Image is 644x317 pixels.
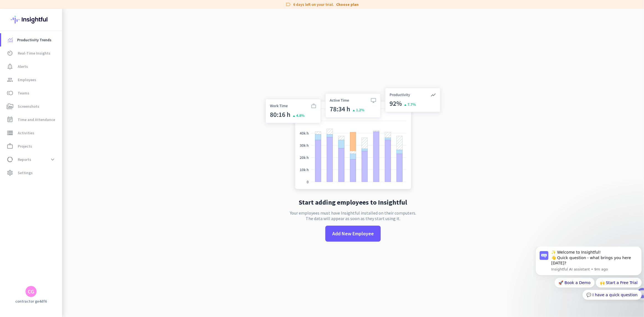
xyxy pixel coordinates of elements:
[7,103,13,110] i: perm_media
[48,154,58,164] button: expand_more
[1,86,62,100] a: tollTeams
[1,126,62,140] a: storageActivities
[285,2,291,7] i: label
[18,90,29,96] span: Teams
[1,73,62,86] a: groupEmployees
[7,169,13,176] i: settings
[7,76,13,83] i: group
[2,31,109,53] div: Quick reply options
[7,50,13,56] i: av_timer
[18,156,31,163] span: Reports
[18,3,104,9] div: ✨ Welcome to Insightful!
[6,4,15,13] img: Profile image for Insightful AI assistant
[18,130,34,136] span: Activities
[18,116,55,123] span: Time and Attendance
[7,130,13,136] i: storage
[1,47,62,60] a: av_timerReal-Time Insights
[336,2,359,7] a: Choose plan
[18,143,32,150] span: Projects
[7,156,13,163] i: data_usage
[7,116,13,123] i: event_note
[18,169,33,176] span: Settings
[49,43,109,53] button: Quick reply: 💬 I have a quick question
[1,113,62,126] a: event_noteTime and Attendance
[11,9,51,30] img: Insightful logo
[18,3,104,19] div: Message content
[261,84,445,195] img: no-search-results
[18,76,36,83] span: Employees
[1,100,62,113] a: perm_mediaScreenshots
[299,199,407,206] h2: Start adding employees to Insightful
[1,153,62,166] a: data_usageReportsexpand_more
[1,140,62,153] a: work_outlineProjects
[18,20,104,25] p: Message from Insightful AI assistant, sent 9m ago
[7,63,13,70] i: notification_important
[18,63,28,70] span: Alerts
[290,210,416,221] p: Your employees must have Insightful installed on their computers. The data will appear as soon as...
[18,50,50,56] span: Real-Time Insights
[28,289,34,294] div: CG
[8,37,13,42] img: menu-item
[325,226,381,242] button: Add New Employee
[7,143,13,150] i: work_outline
[1,166,62,179] a: settingsSettings
[332,230,374,237] span: Add New Employee
[18,9,104,19] div: 👋 Quick question - what brings you here [DATE]?
[7,90,13,96] i: toll
[533,247,644,303] iframe: Intercom notifications message
[18,103,39,110] span: Screenshots
[1,33,62,47] a: menu-itemProductivity Trends
[21,31,61,41] button: Quick reply: 🚀 Book a Demo
[1,60,62,73] a: notification_importantAlerts
[17,37,51,43] span: Productivity Trends
[63,31,109,41] button: Quick reply: 🙌 Start a Free Trial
